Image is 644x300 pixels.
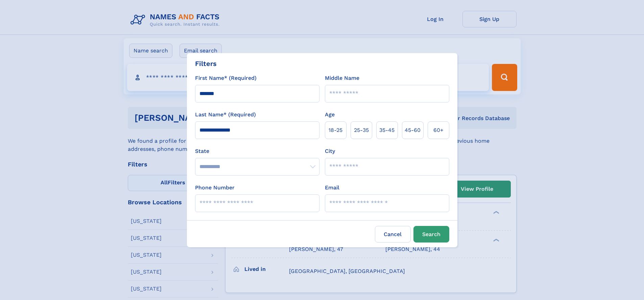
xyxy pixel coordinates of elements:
[195,147,319,155] label: State
[195,111,256,119] label: Last Name* (Required)
[379,126,395,134] span: 35‑45
[375,226,411,243] label: Cancel
[325,74,359,82] label: Middle Name
[433,126,444,134] span: 60+
[329,126,342,134] span: 18‑25
[405,126,421,134] span: 45‑60
[195,74,257,82] label: First Name* (Required)
[413,226,449,243] button: Search
[325,184,339,192] label: Email
[195,59,217,69] div: Filters
[325,111,335,119] label: Age
[195,184,235,192] label: Phone Number
[354,126,369,134] span: 25‑35
[325,147,335,155] label: City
